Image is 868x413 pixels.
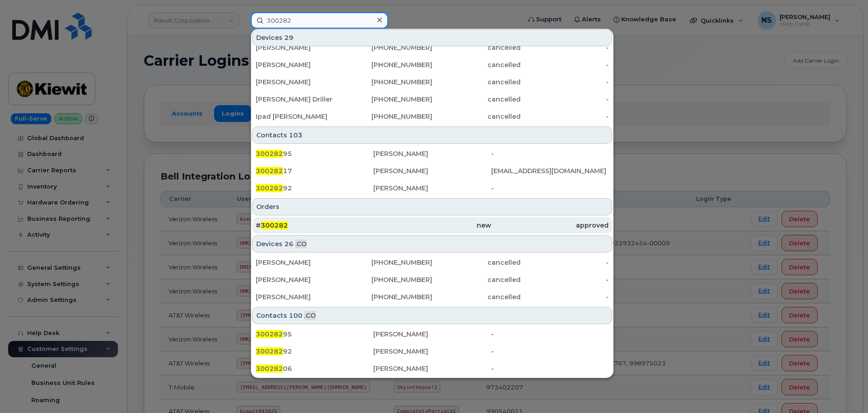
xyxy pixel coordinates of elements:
div: cancelled [432,292,521,301]
a: [PERSON_NAME][PHONE_NUMBER]cancelled- [252,39,612,56]
div: - [521,78,609,87]
a: [PERSON_NAME][PHONE_NUMBER]cancelled- [252,272,612,288]
div: 17 [256,166,373,175]
div: [PERSON_NAME] [256,258,344,267]
div: - [491,149,609,158]
div: [PERSON_NAME] [256,292,344,301]
div: - [521,275,609,284]
a: 30028206[PERSON_NAME]- [252,360,612,377]
a: [PERSON_NAME][PHONE_NUMBER]cancelled- [252,254,612,271]
div: - [491,364,609,373]
a: #300282newapproved [252,217,612,233]
div: cancelled [432,43,521,52]
div: [PHONE_NUMBER] [344,43,433,52]
div: [EMAIL_ADDRESS][DOMAIN_NAME] [491,166,609,175]
div: - [521,60,609,69]
span: 100 [289,311,302,320]
div: approved [491,221,609,230]
span: 300282 [261,221,288,229]
div: [PERSON_NAME] Driller [256,95,344,104]
div: - [491,347,609,356]
span: .CO [304,311,316,320]
div: [PERSON_NAME] [256,43,344,52]
a: 30028295[PERSON_NAME]- [252,326,612,342]
div: - [521,258,609,267]
a: [PERSON_NAME][PHONE_NUMBER]cancelled- [252,57,612,73]
span: 300282 [256,184,283,192]
span: 29 [284,33,293,42]
div: [PERSON_NAME] [256,275,344,284]
a: 30028292[PERSON_NAME]- [252,343,612,360]
span: 300282 [256,167,283,175]
div: [PHONE_NUMBER] [344,95,433,104]
a: [PERSON_NAME] Driller[PHONE_NUMBER]cancelled- [252,91,612,107]
a: 30028217[PERSON_NAME][EMAIL_ADDRESS][DOMAIN_NAME] [252,163,612,179]
div: 92 [256,184,373,193]
div: [PHONE_NUMBER] [344,292,433,301]
div: # [256,221,373,230]
div: - [521,43,609,52]
div: Ipad [PERSON_NAME] [256,112,344,121]
span: 300282 [256,330,283,338]
div: 06 [256,364,373,373]
div: - [491,330,609,339]
span: 103 [289,131,302,140]
a: [PERSON_NAME][PHONE_NUMBER]cancelled- [252,74,612,90]
div: cancelled [432,78,521,87]
div: - [521,292,609,301]
div: [PERSON_NAME] [373,184,491,193]
div: [PERSON_NAME] [373,330,491,339]
div: cancelled [432,112,521,121]
div: cancelled [432,275,521,284]
a: [PERSON_NAME][PHONE_NUMBER]cancelled- [252,289,612,305]
div: [PHONE_NUMBER] [344,112,433,121]
div: - [491,184,609,193]
a: Ipad [PERSON_NAME][PHONE_NUMBER]cancelled- [252,108,612,125]
div: Contacts [252,126,612,144]
a: 30028292[PERSON_NAME]- [252,180,612,196]
iframe: Messenger Launcher [829,374,861,406]
div: [PHONE_NUMBER] [344,60,433,69]
div: Devices [252,29,612,46]
div: Devices [252,235,612,253]
div: cancelled [432,95,521,104]
div: 95 [256,330,373,339]
div: [PHONE_NUMBER] [344,275,433,284]
div: 95 [256,149,373,158]
div: Contacts [252,307,612,324]
span: 26 [284,239,293,248]
div: [PERSON_NAME] [373,364,491,373]
div: [PERSON_NAME] [373,166,491,175]
div: cancelled [432,60,521,69]
div: [PHONE_NUMBER] [344,258,433,267]
span: 300282 [256,364,283,373]
div: - [521,112,609,121]
span: 300282 [256,150,283,158]
div: [PERSON_NAME] [373,347,491,356]
span: 300282 [256,347,283,355]
div: [PERSON_NAME] [256,60,344,69]
div: 92 [256,347,373,356]
div: Orders [252,198,612,215]
div: - [521,95,609,104]
div: new [373,221,491,230]
a: 30028295[PERSON_NAME]- [252,146,612,162]
span: .CO [295,239,307,248]
div: [PERSON_NAME] [373,149,491,158]
div: [PERSON_NAME] [256,78,344,87]
div: [PHONE_NUMBER] [344,78,433,87]
div: cancelled [432,258,521,267]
